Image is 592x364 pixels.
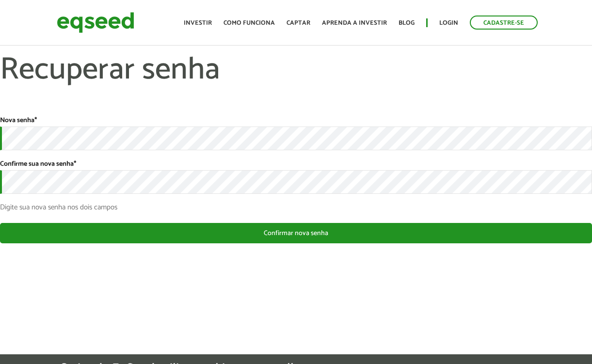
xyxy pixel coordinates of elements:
a: Captar [287,20,310,26]
a: Aprenda a investir [322,20,387,26]
span: Este campo é obrigatório. [34,115,37,126]
a: Blog [399,20,415,26]
a: Cadastre-se [470,16,538,30]
a: Investir [184,20,212,26]
a: Login [439,20,458,26]
a: Como funciona [224,20,275,26]
img: EqSeed [57,10,134,35]
span: Este campo é obrigatório. [74,158,76,170]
